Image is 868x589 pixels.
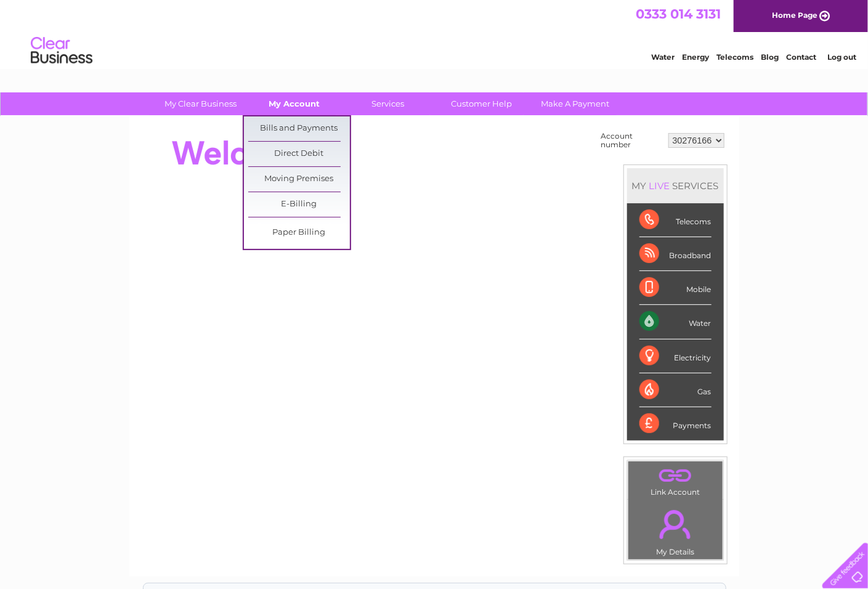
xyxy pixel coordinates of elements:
a: Moving Premises [248,167,350,192]
a: My Account [243,92,345,115]
a: E-Billing [248,192,350,217]
a: Paper Billing [248,221,350,245]
a: Make A Payment [524,92,626,115]
td: My Details [628,500,723,560]
div: Water [639,305,712,339]
td: Account number [598,129,665,152]
a: Blog [761,52,779,62]
a: My Clear Business [150,92,251,115]
img: logo.png [30,32,93,70]
a: Contact [786,52,816,62]
div: Broadband [639,237,712,271]
a: Bills and Payments [248,116,350,141]
div: MY SERVICES [627,168,724,203]
a: . [631,503,720,546]
a: Customer Help [431,92,532,115]
a: 0333 014 3131 [636,6,721,22]
div: Mobile [639,271,712,305]
div: LIVE [647,180,673,192]
a: Water [651,52,675,62]
a: Energy [682,52,709,62]
div: Payments [639,407,712,441]
div: Clear Business is a trading name of Verastar Limited (registered in [GEOGRAPHIC_DATA] No. 3667643... [144,7,726,60]
a: Services [337,92,439,115]
div: Telecoms [639,203,712,237]
a: Log out [827,52,856,62]
td: Link Account [628,461,723,500]
div: Electricity [639,339,712,373]
a: Telecoms [716,52,753,62]
div: Gas [639,373,712,407]
a: . [631,465,720,486]
a: Direct Debit [248,142,350,166]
